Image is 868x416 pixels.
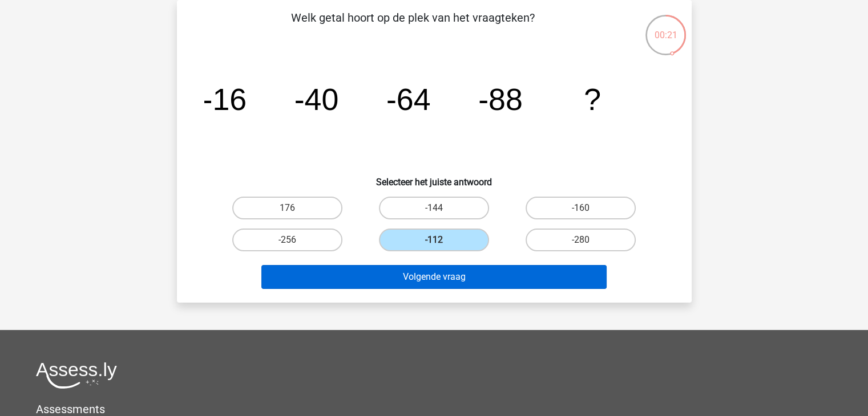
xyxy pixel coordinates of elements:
label: -160 [526,197,636,219]
tspan: ? [584,82,601,116]
tspan: -88 [478,82,523,116]
label: 176 [232,197,342,219]
label: -144 [379,197,489,219]
h5: Assessments [36,402,832,416]
button: Volgende vraag [261,265,607,289]
tspan: -40 [294,82,338,116]
img: Assessly logo [36,362,117,389]
label: -112 [379,229,489,251]
label: -280 [526,229,636,251]
p: Welk getal hoort op de plek van het vraagteken? [195,9,631,43]
h6: Selecteer het juiste antwoord [195,168,673,187]
div: 00:21 [644,14,687,42]
label: -256 [232,229,342,251]
tspan: -16 [202,82,247,116]
tspan: -64 [386,82,430,116]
